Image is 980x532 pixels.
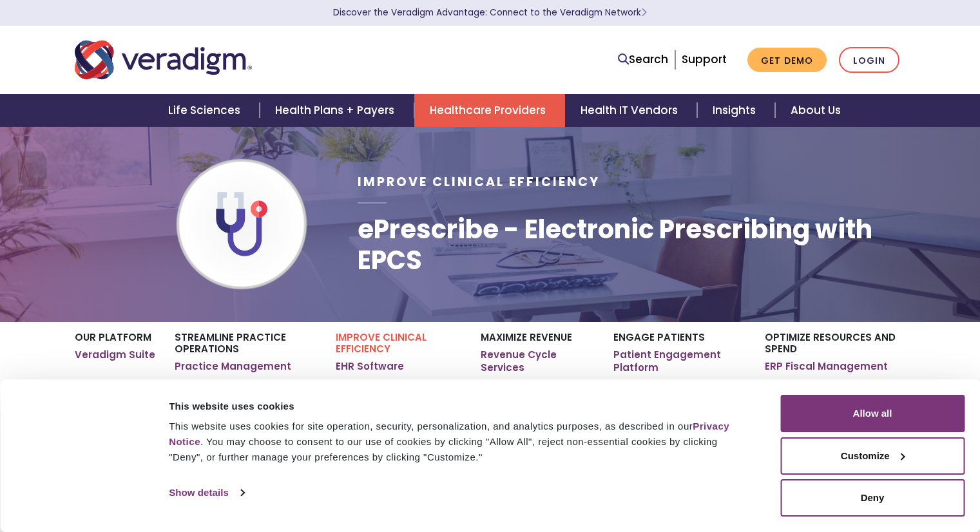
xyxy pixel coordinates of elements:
a: Life Sciences [153,94,260,127]
div: This website uses cookies for site operation, security, personalization, and analytics purposes, ... [169,419,751,465]
a: Revenue Cycle Services [481,348,593,374]
a: Insights [697,94,775,127]
a: Veradigm Suite [75,348,155,361]
a: ePrescribe [336,378,391,391]
a: Login [839,47,899,73]
a: Get Demo [747,48,827,73]
a: AI Patient Scheduling [175,378,285,391]
a: Patient Engagement Platform [613,348,745,374]
a: Search [618,51,668,68]
a: Practice Management [175,360,291,373]
a: EHR Software [336,360,404,373]
span: Improve Clinical Efficiency [358,173,600,191]
a: Discover the Veradigm Advantage: Connect to the Veradigm NetworkLearn More [333,6,647,19]
a: ERP Fiscal Management [765,360,888,373]
img: Veradigm logo [75,39,252,81]
a: ERP Point of Use [765,378,846,391]
a: Support [682,52,727,67]
a: Show details [169,483,244,502]
div: This website uses cookies [169,399,751,414]
a: Healthcare Providers [414,94,565,127]
a: About Us [775,94,856,127]
h1: ePrescribe - Electronic Prescribing with EPCS [358,214,905,276]
a: Health Plans + Payers [260,94,414,127]
button: Deny [780,479,965,517]
a: Health IT Vendors [565,94,697,127]
button: Allow all [780,395,965,432]
span: Learn More [641,6,647,19]
button: Customize [780,437,965,475]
